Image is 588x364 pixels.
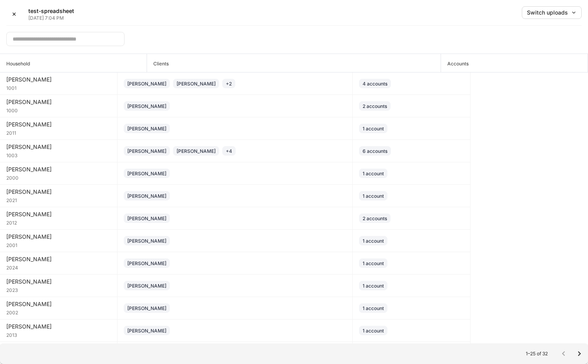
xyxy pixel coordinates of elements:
div: 2023 [6,286,111,293]
div: 2 accounts [363,102,387,110]
div: 1001 [6,84,111,91]
div: [PERSON_NAME] [127,305,166,312]
div: 1 account [363,170,384,177]
div: 1 account [363,305,384,312]
p: 1–25 of 32 [526,351,548,357]
div: ✕ [12,11,17,17]
div: [PERSON_NAME] [6,121,111,128]
h6: Accounts [441,60,469,67]
h5: test-spreadsheet [28,7,74,15]
div: [PERSON_NAME] [6,165,111,173]
div: [PERSON_NAME] [6,76,111,84]
button: ✕ [6,6,22,22]
div: [PERSON_NAME] [6,323,111,331]
div: 1000 [6,106,111,114]
h6: Clients [147,60,169,67]
div: [PERSON_NAME] [127,215,166,222]
p: [DATE] 7:04 PM [28,15,74,21]
div: [PERSON_NAME] [6,300,111,308]
div: [PERSON_NAME] [6,255,111,263]
div: [PERSON_NAME] [127,80,166,87]
div: [PERSON_NAME] [127,192,166,200]
div: 4 accounts [363,80,387,87]
div: 2002 [6,308,111,316]
div: Switch uploads [527,10,577,15]
div: [PERSON_NAME] [127,237,166,245]
div: 1 account [363,327,384,334]
div: 2012 [6,218,111,226]
div: [PERSON_NAME] [127,170,166,177]
div: [PERSON_NAME] [127,125,166,132]
button: Switch uploads [522,6,582,19]
div: + 4 [226,147,232,155]
div: 2 accounts [363,215,387,222]
div: [PERSON_NAME] [127,147,166,155]
span: Accounts [441,54,588,72]
div: 1003 [6,151,111,159]
div: 2021 [6,196,111,204]
button: Go to next page [571,346,587,362]
div: [PERSON_NAME] [6,143,111,151]
div: 1 account [363,237,384,245]
div: 1 account [363,192,384,200]
div: 2024 [6,263,111,271]
div: [PERSON_NAME] [6,233,111,241]
div: [PERSON_NAME] [6,278,111,286]
div: [PERSON_NAME] [6,210,111,218]
div: [PERSON_NAME] [127,327,166,334]
div: 1 account [363,260,384,267]
span: Clients [147,54,441,72]
div: 2013 [6,331,111,338]
div: 1 account [363,125,384,132]
div: [PERSON_NAME] [177,147,216,155]
div: 1 account [363,282,384,290]
div: [PERSON_NAME] [177,80,216,87]
div: [PERSON_NAME] [6,188,111,196]
div: [PERSON_NAME] [127,282,166,290]
div: 6 accounts [363,147,387,155]
div: [PERSON_NAME] [127,260,166,267]
div: [PERSON_NAME] [127,102,166,110]
div: + 2 [226,80,232,87]
div: [PERSON_NAME] [6,98,111,106]
div: 2000 [6,173,111,181]
div: 2011 [6,128,111,136]
div: 2001 [6,241,111,249]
